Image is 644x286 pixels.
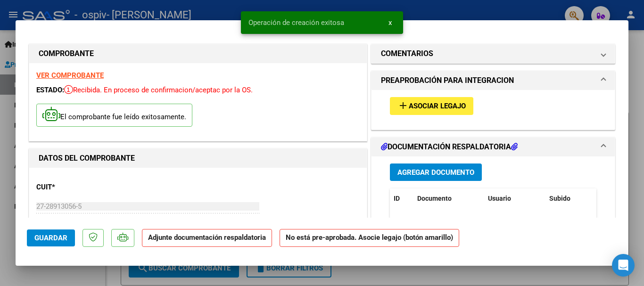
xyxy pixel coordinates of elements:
[549,195,570,202] span: Subido
[36,182,133,193] p: CUIT
[39,49,94,58] strong: COMPROBANTE
[394,195,400,202] span: ID
[612,254,635,277] div: Open Intercom Messenger
[36,86,64,94] span: ESTADO:
[409,102,466,111] span: Asociar Legajo
[148,233,266,242] strong: Adjunte documentación respaldatoria
[397,168,474,177] span: Agregar Documento
[390,188,413,209] datatable-header-cell: ID
[27,229,75,246] button: Guardar
[372,44,615,63] mat-expansion-panel-header: COMENTARIOS
[248,18,344,27] span: Operación de creación exitosa
[372,71,615,90] mat-expansion-panel-header: PREAPROBACIÓN PARA INTEGRACION
[390,163,482,181] button: Agregar Documento
[381,141,518,153] h1: DOCUMENTACIÓN RESPALDATORIA
[34,234,67,242] span: Guardar
[484,188,545,209] datatable-header-cell: Usuario
[36,71,104,80] a: VER COMPROBANTE
[381,14,399,31] button: x
[388,18,392,27] span: x
[397,100,409,111] mat-icon: add
[372,90,615,129] div: PREAPROBACIÓN PARA INTEGRACION
[488,195,511,202] span: Usuario
[593,188,640,209] datatable-header-cell: Acción
[413,188,484,209] datatable-header-cell: Documento
[372,138,615,156] mat-expansion-panel-header: DOCUMENTACIÓN RESPALDATORIA
[280,229,459,247] strong: No está pre-aprobada. Asocie legajo (botón amarillo)
[390,97,473,114] button: Asociar Legajo
[39,154,135,163] strong: DATOS DEL COMPROBANTE
[545,188,593,209] datatable-header-cell: Subido
[64,86,253,94] span: Recibida. En proceso de confirmacion/aceptac por la OS.
[417,195,452,202] span: Documento
[381,75,514,86] h1: PREAPROBACIÓN PARA INTEGRACION
[381,48,433,59] h1: COMENTARIOS
[36,104,192,127] p: El comprobante fue leído exitosamente.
